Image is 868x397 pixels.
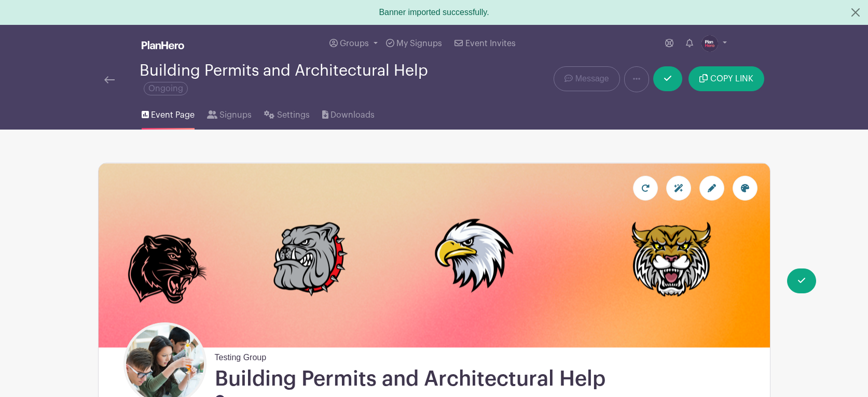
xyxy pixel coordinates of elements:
img: event_banner_8990.png [99,163,770,347]
h1: Building Permits and Architectural Help [215,366,605,392]
span: Signups [219,109,252,121]
span: Testing Group [215,347,267,364]
a: Message [554,66,619,91]
a: Event Page [142,96,195,130]
span: Message [575,73,609,85]
img: logo_white-6c42ec7e38ccf1d336a20a19083b03d10ae64f83f12c07503d8b9e83406b4c7d.svg [142,41,184,49]
span: Ongoing [144,82,188,95]
a: Downloads [322,96,375,130]
span: COPY LINK [710,75,753,83]
img: PH-Logo-Circle-Centered-Purple.jpg [701,35,718,52]
div: Building Permits and Architectural Help [140,62,476,96]
span: Downloads [330,109,375,121]
span: Groups [340,39,369,48]
a: Settings [264,96,309,130]
span: Event Invites [465,39,516,48]
button: COPY LINK [688,66,764,91]
a: Event Invites [450,25,519,62]
span: My Signups [396,39,442,48]
a: Signups [207,96,252,130]
span: Settings [277,109,310,121]
span: Event Page [151,109,195,121]
a: My Signups [382,25,446,62]
img: back-arrow-29a5d9b10d5bd6ae65dc969a981735edf675c4d7a1fe02e03b50dbd4ba3cdb55.svg [104,76,115,83]
a: Groups [325,25,382,62]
